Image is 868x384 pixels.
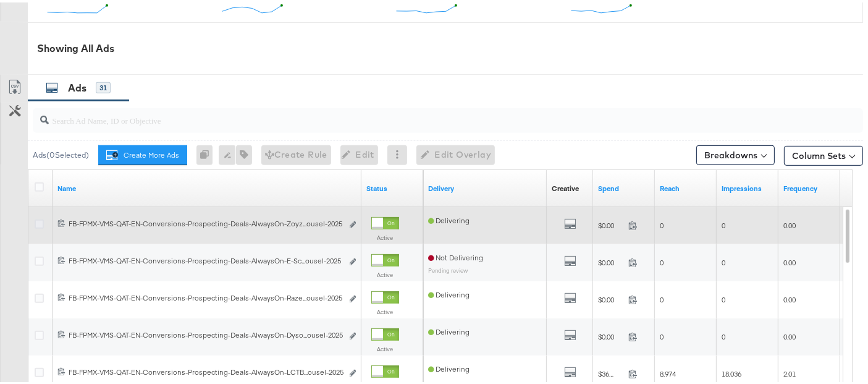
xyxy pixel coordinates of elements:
button: Create More Ads [98,143,187,163]
span: 0 [660,255,664,265]
div: 31 [96,80,111,91]
a: The number of people your ad was served to. [660,181,712,191]
span: $0.00 [598,218,623,228]
button: Breakdowns [696,143,775,163]
input: Search Ad Name, ID or Objective [49,101,790,125]
label: Active [371,343,399,351]
span: $0.00 [598,255,623,265]
span: 0 [722,218,725,228]
span: $36.00 [598,367,623,376]
div: FB-FPMX-VMS-QAT-EN-Conversions-Prospecting-Deals-AlwaysOn-LCTB...ousel-2025 [69,365,342,375]
a: Shows the creative associated with your ad. [552,181,579,191]
div: FB-FPMX-VMS-QAT-EN-Conversions-Prospecting-Deals-AlwaysOn-E-Sc...ousel-2025 [69,254,342,263]
span: Delivering [428,288,470,297]
span: 0 [660,218,664,228]
span: Not Delivering [428,250,483,260]
label: Active [371,305,399,314]
span: $0.00 [598,292,623,302]
span: 0.00 [783,292,796,302]
span: Ads [68,79,86,92]
div: 0 [196,143,219,163]
span: 0.00 [783,218,796,228]
div: Creative [552,181,579,191]
div: Ads ( 0 Selected) [33,147,89,158]
span: 8,974 [660,367,676,376]
a: The average number of times your ad was served to each person. [783,181,835,191]
span: 0 [660,292,664,302]
span: Delivering [428,362,470,371]
div: Showing All Ads [37,39,863,53]
a: The total amount spent to date. [598,181,650,191]
span: 0.00 [783,255,796,265]
span: 0 [722,330,725,339]
div: FB-FPMX-VMS-QAT-EN-Conversions-Prospecting-Deals-AlwaysOn-Raze...ousel-2025 [69,291,342,301]
span: 18,036 [722,367,741,376]
a: Ad Name. [57,181,356,191]
a: The number of times your ad was served. On mobile apps an ad is counted as served the first time ... [722,181,773,191]
span: Delivering [428,213,470,223]
a: Reflects the ability of your Ad to achieve delivery. [428,181,542,191]
span: $0.00 [598,330,623,339]
div: FB-FPMX-VMS-QAT-EN-Conversions-Prospecting-Deals-AlwaysOn-Zoyz...ousel-2025 [69,216,342,226]
div: FB-FPMX-VMS-QAT-EN-Conversions-Prospecting-Deals-AlwaysOn-Dyso...ousel-2025 [69,328,342,338]
label: Active [371,231,399,239]
span: 0 [722,292,725,302]
span: 0 [722,255,725,265]
button: Column Sets [784,143,863,163]
label: Active [371,268,399,276]
sub: Pending review [428,264,468,271]
a: Shows the current state of your Ad. [366,181,418,191]
span: 2.01 [783,367,796,376]
span: Delivering [428,325,470,334]
span: 0.00 [783,330,796,339]
span: 0 [660,330,664,339]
